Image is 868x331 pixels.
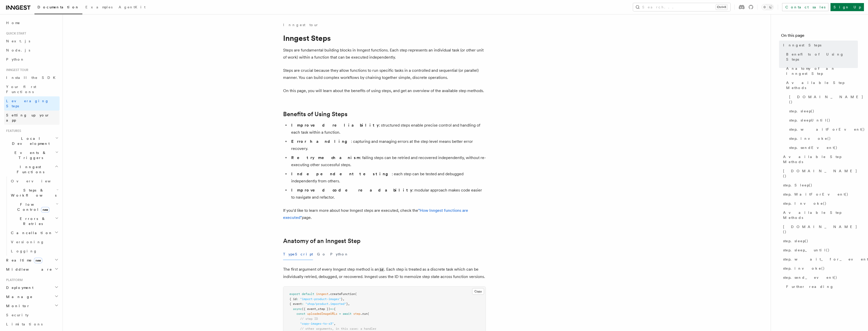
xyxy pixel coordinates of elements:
span: Inngest Functions [4,164,55,175]
span: Quick start [4,31,26,36]
p: On this page, you will learn about the benefits of using steps, and get an overview of the availa... [283,87,486,94]
span: Node.js [6,48,30,52]
li: : capturing and managing errors at the step level means better error recovery. [290,138,486,152]
a: Inngest tour [283,22,319,27]
span: , [343,297,344,301]
span: Local Development [4,136,55,146]
span: } [346,302,348,306]
span: new [34,258,42,263]
span: step.Sleep() [783,183,812,188]
a: Limitations [4,320,60,329]
strong: Improved code readability [291,188,412,193]
button: Events & Triggers [4,148,60,162]
span: : [302,302,304,306]
span: step.invoke() [789,136,831,141]
span: ( [367,312,369,316]
a: Sign Up [830,3,864,11]
span: "import-product-images" [300,297,341,301]
span: step.send_event() [783,275,837,280]
span: [DOMAIN_NAME]() [789,94,863,104]
strong: Independent testing [291,171,392,176]
button: Monitor [4,301,60,310]
span: inngest [316,292,328,296]
button: Deployment [4,283,60,292]
div: Inngest Functions [4,177,60,256]
span: Examples [85,5,113,9]
span: [DOMAIN_NAME]() [783,168,858,179]
span: Python [6,57,25,61]
span: { event [289,302,302,306]
span: Deployment [4,285,33,290]
a: Versioning [9,237,60,247]
span: step.Invoke() [783,201,827,206]
h4: On this page [781,32,858,41]
button: Copy [472,288,484,295]
a: Anatomy of an Inngest Step [283,237,361,245]
span: Manage [4,294,33,299]
span: Features [4,129,21,133]
span: step.sleep() [783,238,808,243]
a: Python [4,55,60,64]
a: Available Step Methods [781,208,858,222]
span: : [297,297,298,301]
a: Benefits of Using Steps [283,111,347,118]
span: Your first Functions [6,85,36,94]
span: , [316,307,318,311]
span: { id [289,297,297,301]
span: Cancellation [9,230,53,235]
a: step.send_event() [781,273,858,282]
a: step.sleep() [787,107,858,116]
span: Versioning [11,240,44,244]
span: Install the SDK [6,76,59,80]
span: uploadedImageURLs [307,312,337,316]
code: id [379,268,384,272]
span: // step ID [300,317,318,321]
a: step.sleep() [781,236,858,246]
a: step.sendEvent() [787,143,858,152]
span: , [348,302,350,306]
a: Logging [9,247,60,256]
span: Limitations [6,322,43,326]
a: step.waitForEvent() [787,125,858,134]
span: Inngest Steps [783,43,821,48]
span: AgentKit [119,5,145,9]
span: Platform [4,278,23,282]
span: ({ event [302,307,316,311]
a: Examples [82,2,116,14]
span: const [297,312,305,316]
li: : each step can be tested and debugged independently from others. [290,170,486,185]
a: step.wait_for_event() [781,255,858,264]
a: Leveraging Steps [4,96,60,111]
span: Steps & Workflows [9,188,57,198]
a: Install the SDK [4,73,60,82]
li: : structured steps enable precise control and handling of each task within a function. [290,122,486,136]
a: Available Step Methods [784,78,858,92]
p: Steps are crucial because they allow functions to run specific tasks in a controlled and sequenti... [283,67,486,81]
a: step.invoke() [787,134,858,143]
button: Python [330,249,349,260]
span: Security [6,313,29,317]
button: Toggle dark mode [762,4,774,10]
span: async [293,307,302,311]
button: Flow Controlnew [9,200,60,214]
span: Setting up your app [6,113,50,122]
a: Setting up your app [4,111,60,125]
button: Errors & Retries [9,214,60,228]
span: Available Step Methods [786,80,858,90]
span: Logging [11,249,37,253]
span: , [334,322,336,325]
span: Overview [11,179,63,183]
a: Node.js [4,46,60,55]
a: Benefits of Using Steps [784,50,858,64]
span: Benefits of Using Steps [786,52,858,62]
a: [DOMAIN_NAME]() [781,222,858,236]
p: Steps are fundamental building blocks in Inngest functions. Each step represents an individual ta... [283,47,486,61]
span: { [334,307,336,311]
a: Anatomy of an Inngest Step [784,64,858,78]
span: step.sleepUntil() [789,118,830,123]
a: Security [4,310,60,320]
span: "copy-images-to-s3" [300,322,334,325]
span: Further reading [786,284,834,289]
span: ( [355,292,357,296]
span: Realtime [4,258,42,263]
